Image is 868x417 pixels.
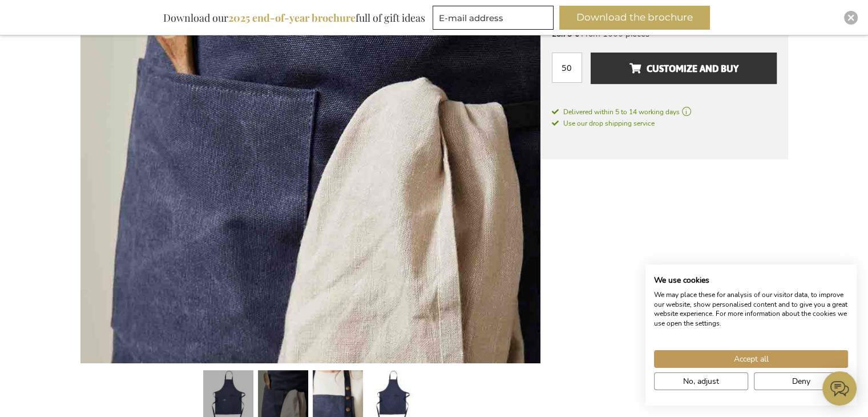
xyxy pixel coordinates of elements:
[654,275,848,286] h2: We use cookies
[228,11,356,25] font: 2025 end-of-year brochure
[792,375,810,387] span: Deny
[847,14,854,21] img: Close
[163,11,228,25] font: Download our
[552,117,655,129] a: Use our drop shipping service
[646,59,738,78] font: Customize and buy
[822,371,857,406] iframe: belco-activator-frame
[844,11,858,25] div: Close
[654,290,848,328] p: We may place these for analysis of our visitor data, to improve our website, show personalised co...
[356,11,425,25] font: full of gift ideas
[433,6,554,30] input: E-mail address
[433,6,557,33] form: marketing offers and promotions
[563,119,655,128] font: Use our drop shipping service
[559,6,710,30] button: Download the brochure
[654,350,848,368] button: Accept all cookies
[654,372,748,390] button: Adjust cookie preferences
[591,53,776,84] button: Customize and buy
[576,11,693,23] font: Download the brochure
[552,107,777,117] a: Delivered within 5 to 14 working days
[683,375,719,387] span: No, adjust
[552,53,582,83] input: Qty
[734,353,769,365] span: Accept all
[563,107,680,117] font: Delivered within 5 to 14 working days
[754,372,848,390] button: Deny all cookies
